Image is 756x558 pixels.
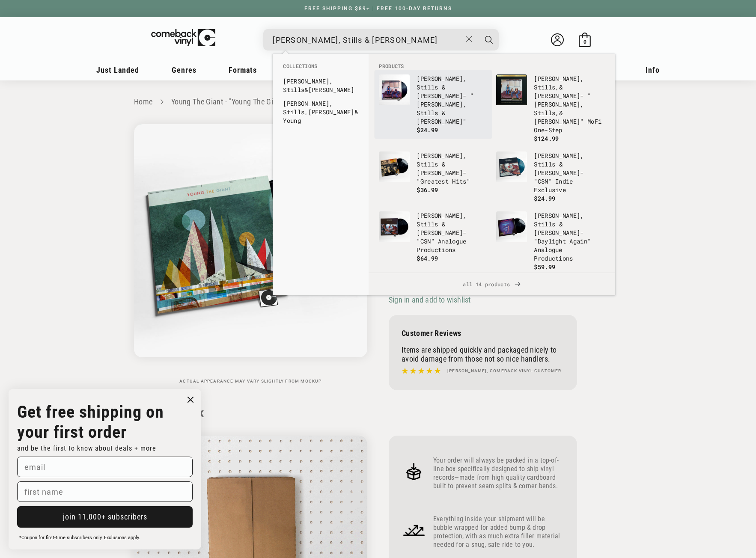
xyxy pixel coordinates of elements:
[19,535,140,540] span: *Coupon for first-time subscribers only. Exclusions apply.
[447,368,562,374] h4: [PERSON_NAME], Comeback Vinyl customer
[417,151,488,186] p: - "Greatest Hits"
[17,481,193,502] input: first name
[229,65,257,74] span: Formats
[534,263,555,271] span: $59.99
[534,194,555,202] span: $24.99
[534,229,580,237] b: [PERSON_NAME]
[17,506,193,528] button: join 11,000+ subscribers
[379,151,488,194] a: Crosby, Stills & Nash - "Greatest Hits" [PERSON_NAME], Stills & [PERSON_NAME]- "Greatest Hits" $3...
[417,211,488,254] p: - "CSN" Analogue Productions
[496,151,605,203] a: Crosby, Stills & Nash - "CSN" Indie Exclusive [PERSON_NAME], Stills & [PERSON_NAME]- "CSN" Indie ...
[559,160,563,168] b: &
[534,74,605,134] p: , - " , " MoFi One-Step
[433,456,564,490] p: Your order will always be packed in a top-of-line box specifically designed to ship vinyl records...
[433,515,564,549] p: Everything inside your shipment will be bubble wrapped for added bump & drop protection, with as ...
[534,117,580,125] b: [PERSON_NAME]
[369,273,615,295] a: all 14 products
[534,160,555,168] b: Stills
[283,99,358,125] a: [PERSON_NAME], Stills,[PERSON_NAME]& Young
[375,62,609,70] li: Products
[96,65,139,74] span: Just Landed
[375,273,608,295] span: all 14 products
[534,100,583,108] b: [PERSON_NAME],
[379,211,488,263] a: Crosby, Stills & Nash - "CSN" Analogue Productions [PERSON_NAME], Stills & [PERSON_NAME]- "CSN" A...
[417,117,463,125] b: [PERSON_NAME]
[442,109,445,117] b: &
[496,74,527,105] img: Crosby, Stills, & Nash - "Crosby, Stills, & Nash" MoFi One-Step
[379,211,410,242] img: Crosby, Stills & Nash - "CSN" Analogue Productions
[442,83,445,91] b: &
[134,405,622,421] h2: How We Pack
[417,169,463,177] b: [PERSON_NAME]
[171,97,286,106] a: Young The Giant - "Young The Giant"
[534,151,583,160] b: [PERSON_NAME],
[308,108,354,116] b: [PERSON_NAME]
[402,345,564,363] p: Items are shipped quickly and packaged nicely to avoid damage from those not so nice handlers.
[17,402,164,442] strong: Get free shipping on your first order
[283,77,333,85] b: [PERSON_NAME],
[417,211,466,220] b: [PERSON_NAME],
[134,124,367,384] media-gallery: Gallery Viewer
[417,109,438,117] b: Stills
[492,70,609,147] li: products: Crosby, Stills, & Nash - "Crosby, Stills, & Nash" MoFi One-Step
[379,151,410,182] img: Crosby, Stills & Nash - "Greatest Hits"
[534,109,555,117] b: Stills
[534,169,580,177] b: [PERSON_NAME]
[379,74,410,105] img: Crosby, Stills & Nash - "Crosby, Stills & Nash"
[283,108,304,116] b: Stills
[375,147,492,199] li: products: Crosby, Stills & Nash - "Greatest Hits"
[283,99,333,107] b: [PERSON_NAME],
[442,160,445,168] b: &
[496,74,605,143] a: Crosby, Stills, & Nash - "Crosby, Stills, & Nash" MoFi One-Step [PERSON_NAME], Stills,& [PERSON_N...
[402,365,441,377] img: star5.svg
[496,151,527,182] img: Crosby, Stills & Nash - "CSN" Indie Exclusive
[417,83,438,91] b: Stills
[492,147,609,207] li: products: Crosby, Stills & Nash - "CSN" Indie Exclusive
[417,92,463,100] b: [PERSON_NAME]
[417,229,463,237] b: [PERSON_NAME]
[17,457,193,477] input: email
[478,29,500,50] button: Search
[583,39,586,45] span: 0
[534,211,583,220] b: [PERSON_NAME],
[134,97,152,106] a: Home
[134,379,367,384] p: Actual appearance may vary slightly from mockup
[646,65,660,74] span: Info
[492,207,609,276] li: products: Crosby, Stills & Nash - "Daylight Again" Analogue Productions
[389,295,473,305] button: Sign in and add to wishlist
[263,29,499,50] div: Search
[559,83,563,91] b: &
[417,160,438,168] b: Stills
[172,65,196,74] span: Genres
[534,134,559,142] span: $124.99
[308,86,354,94] b: [PERSON_NAME]
[273,54,369,132] div: Collections
[417,74,466,83] b: [PERSON_NAME],
[402,459,426,484] img: Frame_4.png
[369,273,615,295] div: View All
[184,393,197,406] button: Close dialog
[559,109,563,117] b: &
[496,211,527,242] img: Crosby, Stills & Nash - "Daylight Again" Analogue Productions
[417,254,438,262] span: $64.99
[496,211,605,271] a: Crosby, Stills & Nash - "Daylight Again" Analogue Productions [PERSON_NAME], Stills & [PERSON_NAM...
[402,518,426,543] img: Frame_4_1.png
[534,211,605,263] p: - "Daylight Again" Analogue Productions
[375,207,492,267] li: products: Crosby, Stills & Nash - "CSN" Analogue Productions
[369,54,615,273] div: Products
[417,151,466,160] b: [PERSON_NAME],
[134,96,622,108] nav: breadcrumbs
[296,6,461,12] a: FREE SHIPPING $89+ | FREE 100-DAY RETURNS
[279,97,363,128] li: collections: Crosby, Stills, Nash & Young
[417,100,466,108] b: [PERSON_NAME],
[461,30,477,49] button: Close
[559,220,563,228] b: &
[375,70,492,139] li: products: Crosby, Stills & Nash - "Crosby, Stills & Nash"
[417,186,438,194] span: $36.99
[402,329,564,338] p: Customer Reviews
[389,295,470,304] span: Sign in and add to wishlist
[273,31,461,49] input: When autocomplete results are available use up and down arrows to review and enter to select
[534,74,583,83] b: [PERSON_NAME],
[534,151,605,194] p: - "CSN" Indie Exclusive
[534,92,580,100] b: [PERSON_NAME]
